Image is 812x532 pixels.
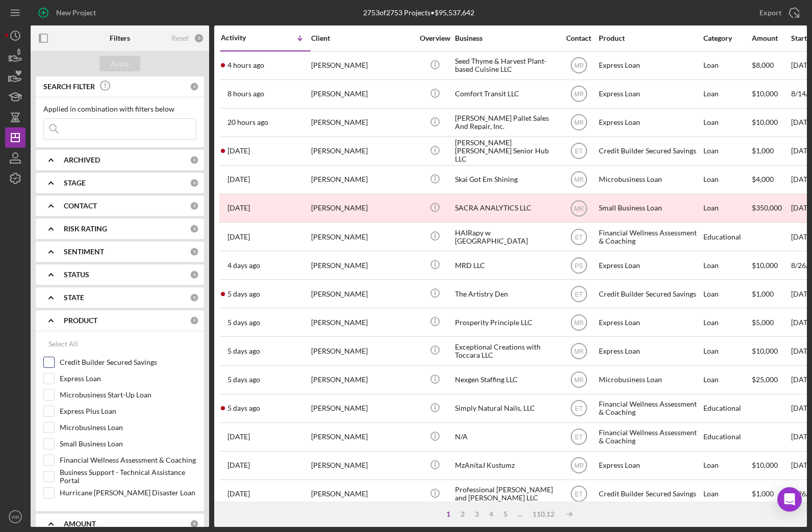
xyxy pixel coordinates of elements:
div: [PERSON_NAME] [311,423,413,450]
time: 2025-08-28 16:34 [227,404,260,412]
div: Contact [560,34,598,42]
text: MR [574,176,583,183]
div: Loan [703,81,751,108]
div: $5,000 [752,309,790,336]
b: STATE [64,294,84,302]
time: 2025-08-26 18:17 [227,490,250,498]
div: Express Loan [599,337,701,364]
div: Express Loan [599,452,701,479]
time: 2025-08-31 14:23 [227,233,250,241]
div: 3 [470,510,484,518]
div: [PERSON_NAME] [311,52,413,79]
div: Comfort Transit LLC [455,81,557,108]
div: 0 [190,201,199,210]
button: New Project [31,3,106,23]
b: AMOUNT [64,520,96,528]
div: $25,000 [752,366,790,393]
div: Export [759,3,781,23]
button: WB [5,507,26,527]
div: Overview [416,34,454,42]
b: CONTACT [64,202,97,210]
div: MRD LLC [455,252,557,279]
div: HAIRapy w [GEOGRAPHIC_DATA] [455,223,557,250]
div: Loan [703,52,751,79]
div: Loan [703,109,751,136]
div: Loan [703,366,751,393]
div: 0 [190,155,199,165]
div: Seed Thyme & Harvest Plant-based Cuisine LLC [455,52,557,79]
b: SENTIMENT [64,248,104,256]
div: $350,000 [752,195,790,222]
text: MR [574,319,583,326]
time: 2025-08-27 15:15 [227,433,250,441]
div: $1,000 [752,138,790,165]
div: Educational [703,395,751,422]
div: Reset [171,34,189,42]
div: Loan [703,309,751,336]
text: MR [574,377,583,384]
div: [PERSON_NAME] [311,366,413,393]
div: Express Loan [599,52,701,79]
div: 0 [190,293,199,302]
div: Loan [703,481,751,508]
div: 0 [190,224,199,233]
div: Select All [48,334,78,354]
label: Express Plus Loan [60,406,196,416]
b: STAGE [64,179,86,187]
div: 4 [484,510,498,518]
text: ET [575,405,583,412]
div: [PERSON_NAME] [311,223,413,250]
div: [PERSON_NAME] [311,138,413,165]
div: 0 [190,519,199,528]
button: Export [749,3,807,23]
div: 0 [190,316,199,325]
div: [PERSON_NAME] [311,481,413,508]
text: MR [574,91,583,98]
time: 2025-09-01 08:43 [227,175,250,183]
div: Express Loan [599,309,701,336]
div: [PERSON_NAME] [311,81,413,108]
button: Select All [43,334,83,354]
div: $10,000 [752,109,790,136]
div: 0 [190,270,199,279]
text: ET [575,290,583,298]
div: 110.12 [527,510,560,518]
div: Apply [111,56,130,71]
div: Business [455,34,557,42]
div: [PERSON_NAME] [311,280,413,307]
div: $10,000 [752,452,790,479]
time: 2025-08-28 17:59 [227,376,260,384]
b: ARCHIVED [64,156,100,164]
div: MzAnitaJ Kustumz [455,452,557,479]
text: MR [574,205,583,212]
div: Category [703,34,751,42]
label: Credit Builder Secured Savings [60,357,196,367]
div: Microbusiness Loan [599,166,701,193]
text: MR [574,119,583,126]
label: Hurricane [PERSON_NAME] Disaster Loan [60,488,196,498]
div: 5 [498,510,513,518]
div: Loan [703,337,751,364]
text: ET [575,233,583,241]
text: ET [575,434,583,441]
button: Apply [99,56,140,71]
div: Express Loan [599,109,701,136]
div: Professional [PERSON_NAME] and [PERSON_NAME] LLC [455,481,557,508]
div: SACRA ANALYTICS LLC [455,195,557,222]
div: Credit Builder Secured Savings [599,138,701,165]
label: Business Support - Technical Assistance Portal [60,471,196,482]
div: Loan [703,166,751,193]
label: Financial Wellness Assessment & Coaching [60,455,196,465]
div: Simply Natural Nails, LLC [455,395,557,422]
text: WB [11,514,19,520]
div: [PERSON_NAME] [311,395,413,422]
div: [PERSON_NAME] [311,252,413,279]
time: 2025-09-02 00:05 [227,118,268,126]
text: ET [575,491,583,498]
div: Loan [703,252,751,279]
div: Microbusiness Loan [599,366,701,393]
div: Prosperity Principle LLC [455,309,557,336]
div: 2 [455,510,470,518]
div: Loan [703,280,751,307]
div: The Artistry Den [455,280,557,307]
